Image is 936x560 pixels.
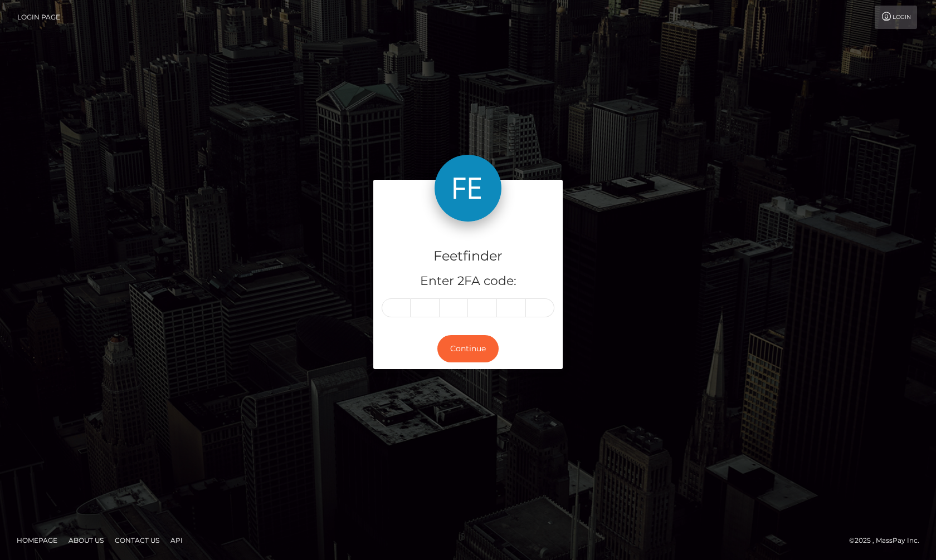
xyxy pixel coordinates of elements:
[435,155,501,222] img: Feetfinder
[110,532,164,549] a: Contact Us
[382,273,554,290] h5: Enter 2FA code:
[17,6,60,29] a: Login Page
[382,247,554,266] h4: Feetfinder
[437,335,499,362] button: Continue
[849,534,928,547] div: © 2025 , MassPay Inc.
[64,532,108,549] a: About Us
[166,532,187,549] a: API
[12,532,62,549] a: Homepage
[875,6,917,29] a: Login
